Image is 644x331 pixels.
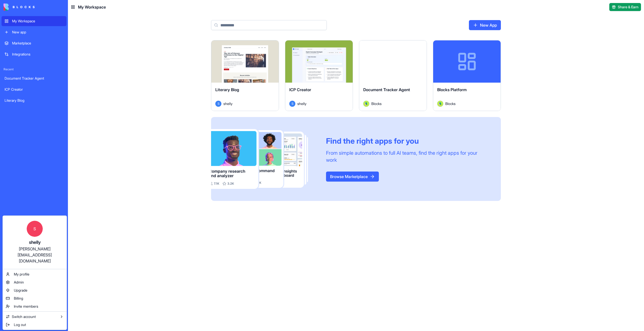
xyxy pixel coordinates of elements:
[4,294,66,302] a: Billing
[4,217,66,268] a: Sshelly[PERSON_NAME][EMAIL_ADDRESS][DOMAIN_NAME]
[14,288,27,293] span: Upgrade
[14,304,38,309] span: Invite members
[14,322,26,327] span: Log out
[14,296,23,301] span: Billing
[27,221,43,237] span: S
[5,87,63,92] div: ICP Creator
[4,302,66,310] a: Invite members
[8,239,62,246] div: shelly
[14,280,24,285] span: Admin
[5,76,63,81] div: Document Tracker Agent
[5,98,63,103] div: Literary Blog
[4,270,66,278] a: My profile
[2,67,66,71] span: Recent
[4,278,66,286] a: Admin
[8,246,62,264] div: [PERSON_NAME][EMAIL_ADDRESS][DOMAIN_NAME]
[4,286,66,294] a: Upgrade
[12,314,36,319] span: Switch account
[14,272,29,277] span: My profile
